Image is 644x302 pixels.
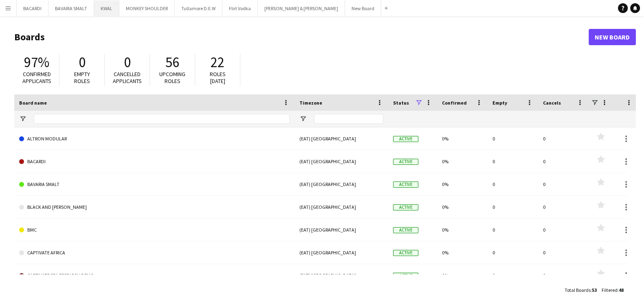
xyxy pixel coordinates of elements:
span: Active [393,227,418,233]
div: (EAT) [GEOGRAPHIC_DATA] [295,219,388,241]
div: 0 [538,173,589,195]
span: Active [393,250,418,256]
div: 0 [538,196,589,218]
span: Active [393,159,418,165]
div: 0 [538,241,589,264]
span: Confirmed [442,100,467,106]
span: Status [393,100,409,106]
button: New Board [345,0,381,16]
div: (EAT) [GEOGRAPHIC_DATA] [295,241,388,264]
div: (EAT) [GEOGRAPHIC_DATA] [295,173,388,195]
div: 0% [437,241,488,264]
div: 0 [488,241,538,264]
h1: Boards [14,31,589,43]
span: Board name [19,100,47,106]
div: 0 [538,127,589,150]
button: Flirt Vodka [222,0,258,16]
button: BACARDI [17,0,48,16]
div: 0% [437,219,488,241]
span: Timezone [299,100,322,106]
span: Roles [DATE] [210,70,226,85]
span: Empty roles [74,70,90,85]
div: 0 [538,150,589,173]
div: 0 [488,219,538,241]
div: 0 [488,173,538,195]
span: Upcoming roles [159,70,185,85]
div: (EAT) [GEOGRAPHIC_DATA] [295,196,388,218]
span: Cancelled applicants [113,70,142,85]
a: BACARDI [19,150,290,173]
div: 0 [538,219,589,241]
span: 97% [24,53,49,71]
span: Total Boards [565,287,591,293]
a: BAVARIA SMALT [19,173,290,196]
button: MONKEY SHOULDER [119,0,175,16]
a: BLACK AND [PERSON_NAME] [19,196,290,219]
input: Timezone Filter Input [314,114,383,124]
span: Cancels [543,100,561,106]
button: BAVARIA SMALT [48,0,94,16]
span: Active [393,273,418,279]
span: 53 [592,287,597,293]
div: 0% [437,196,488,218]
button: Open Filter Menu [19,115,26,123]
button: KWAL [94,0,119,16]
div: 0 [488,264,538,287]
div: (EAT) [GEOGRAPHIC_DATA] [295,264,388,287]
span: Active [393,182,418,188]
button: Tullamore D.E.W [175,0,222,16]
div: 0 [488,150,538,173]
span: Active [393,136,418,142]
span: 0 [124,53,131,71]
span: Confirmed applicants [22,70,51,85]
div: 0 [538,264,589,287]
div: 0% [437,150,488,173]
span: Filtered [602,287,618,293]
div: : [602,282,624,298]
a: BMC [19,219,290,241]
a: CAPTIVATE AFRICA [19,241,290,264]
input: Board name Filter Input [34,114,290,124]
div: 0 [488,196,538,218]
div: 0 [488,127,538,150]
button: Open Filter Menu [299,115,307,123]
div: 0% [437,264,488,287]
span: 48 [619,287,624,293]
div: (EAT) [GEOGRAPHIC_DATA] [295,150,388,173]
a: CAPTIVATE SFA RESEARCH DEMO [19,264,290,287]
div: : [565,282,597,298]
span: 22 [211,53,224,71]
div: (EAT) [GEOGRAPHIC_DATA] [295,127,388,150]
span: Active [393,204,418,210]
span: 56 [165,53,179,71]
div: 0% [437,127,488,150]
span: 0 [79,53,86,71]
a: ALTRON MODULAR [19,127,290,150]
a: New Board [589,29,636,45]
div: 0% [437,173,488,195]
span: Empty [492,100,507,106]
button: [PERSON_NAME] & [PERSON_NAME] [258,0,345,16]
